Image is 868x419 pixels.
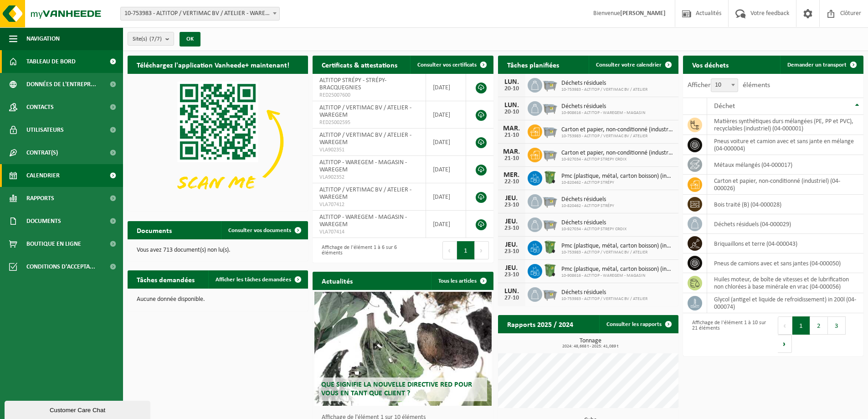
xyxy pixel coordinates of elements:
span: Déchet [714,103,735,110]
span: Déchets résiduels [561,289,647,296]
div: JEU. [503,195,521,202]
span: VLA707412 [319,201,419,208]
img: WB-2500-GAL-GY-01 [542,146,558,162]
img: WB-0370-HPE-GN-50 [542,170,558,185]
span: Déchets résiduels [561,196,614,203]
button: 2 [810,316,828,335]
span: Pmc (plastique, métal, carton boisson) (industriel) [561,243,674,250]
div: JEU. [503,218,521,225]
span: ALTITOP STRÉPY - STRÉPY-BRACQUEGNIES [319,77,386,91]
span: Déchets résiduels [561,219,627,227]
img: WB-2500-GAL-GY-01 [542,123,558,139]
h3: Tonnage [503,338,678,349]
span: Déchets résiduels [561,80,647,87]
div: JEU. [503,241,521,248]
span: 10-753983 - ALTITOP / VERTIMAC BV / ATELIER - WAREGEM [120,7,280,21]
span: ALTITOP - WAREGEM - MAGASIN - WAREGEM [319,214,407,228]
span: 10 [711,79,738,92]
h2: Certificats & attestations [313,56,406,73]
div: 23-10 [503,202,521,208]
a: Tous les articles [431,272,493,290]
p: Vous avez 713 document(s) non lu(s). [137,247,299,253]
div: LUN. [503,288,521,295]
div: Affichage de l'élément 1 à 10 sur 21 éléments [688,316,769,354]
span: Tableau de bord [26,50,76,73]
img: WB-2500-GAL-GY-01 [542,286,558,301]
span: Site(s) [133,32,162,46]
span: Navigation [26,27,60,50]
span: Pmc (plastique, métal, carton boisson) (industriel) [561,173,674,180]
td: briquaillons et terre (04-000043) [707,234,863,253]
span: Carton et papier, non-conditionné (industriel) [561,126,674,134]
span: Contrat(s) [26,141,58,164]
div: MER. [503,171,521,179]
a: Que signifie la nouvelle directive RED pour vous en tant que client ? [314,292,491,406]
div: Affichage de l'élément 1 à 6 sur 6 éléments [317,240,398,260]
h2: Vos déchets [683,56,738,73]
span: Contacts [26,96,54,119]
span: VLA902351 [319,146,419,154]
span: Données de l'entrepr... [26,73,96,96]
span: RED25002595 [319,119,419,126]
h2: Rapports 2025 / 2024 [498,315,582,333]
a: Consulter vos documents [221,221,307,239]
span: 2024: 48,668 t - 2025: 41,089 t [503,344,678,349]
td: déchets résiduels (04-000029) [707,214,863,234]
img: WB-0370-HPE-GN-50 [542,239,558,255]
td: [DATE] [426,211,466,238]
span: Pmc (plastique, métal, carton boisson) (industriel) [561,266,674,273]
span: 10-753983 - ALTITOP / VERTIMAC BV / ATELIER [561,87,647,93]
button: OK [180,32,200,47]
div: JEU. [503,264,521,272]
span: 10-820462 - ALTITOP STRÉPY [561,203,614,209]
span: ALTITOP / VERTIMAC BV / ATELIER - WAREGEM [319,186,411,201]
span: 10-820462 - ALTITOP STRÉPY [561,180,674,186]
td: [DATE] [426,156,466,183]
h2: Documents [128,221,181,239]
span: Documents [26,210,61,233]
count: (7/7) [149,36,162,42]
div: 22-10 [503,179,521,185]
span: 10-753983 - ALTITOP / VERTIMAC BV / ATELIER [561,296,647,302]
img: WB-2500-GAL-GY-01 [542,193,558,208]
span: ALTITOP / VERTIMAC BV / ATELIER - WAREGEM [319,132,411,146]
td: pneus de camions avec et sans jantes (04-000050) [707,253,863,273]
span: ALTITOP - WAREGEM - MAGASIN - WAREGEM [319,159,407,173]
a: Afficher les tâches demandées [208,270,307,289]
td: [DATE] [426,101,466,129]
span: Consulter vos documents [228,228,291,233]
div: LUN. [503,78,521,86]
span: RED25007600 [319,92,419,99]
iframe: chat widget [5,399,152,419]
h2: Tâches demandées [128,270,204,288]
button: Site(s)(7/7) [128,32,174,46]
h2: Actualités [313,272,362,290]
div: 20-10 [503,109,521,115]
label: Afficher éléments [688,82,770,89]
span: Que signifie la nouvelle directive RED pour vous en tant que client ? [321,381,472,397]
img: WB-2500-GAL-GY-01 [542,100,558,115]
strong: [PERSON_NAME] [620,10,666,17]
span: Déchets résiduels [561,103,645,110]
h2: Tâches planifiées [498,56,568,73]
a: Consulter les rapports [599,315,678,333]
div: 21-10 [503,132,521,139]
span: Boutique en ligne [26,233,81,255]
span: 10-908616 - ALTITOP - WAREGEM - MAGASIN [561,110,645,116]
button: Previous [442,241,457,259]
a: Consulter votre calendrier [589,56,678,74]
span: Utilisateurs [26,119,64,141]
span: Carton et papier, non-conditionné (industriel) [561,150,674,157]
span: VLA902352 [319,174,419,181]
span: ALTITOP / VERTIMAC BV / ATELIER - WAREGEM [319,104,411,119]
td: glycol (antigel et liquide de refroidissement) in 200l (04-000074) [707,293,863,313]
button: 3 [828,316,846,335]
div: 23-10 [503,225,521,232]
a: Consulter vos certificats [410,56,493,74]
span: 10-927034 - ALTITOP STREPY CROIX [561,227,627,232]
img: WB-2500-GAL-GY-01 [542,77,558,92]
button: Next [778,335,792,353]
td: bois traité (B) (04-000028) [707,195,863,214]
div: 27-10 [503,295,521,301]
